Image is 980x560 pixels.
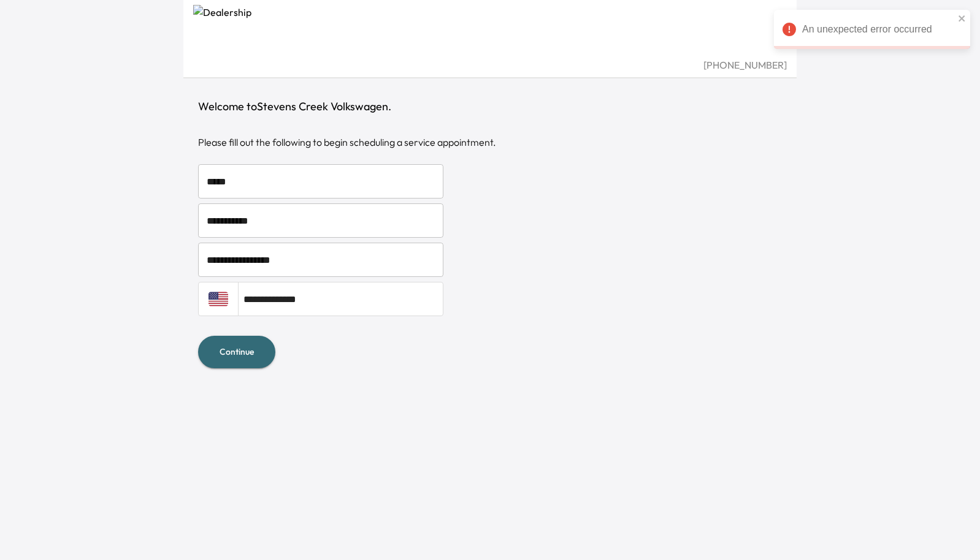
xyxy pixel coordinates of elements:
[774,10,970,49] div: An unexpected error occurred
[958,13,967,23] button: close
[198,135,782,149] div: Please fill out the following to begin scheduling a service appointment.
[193,58,787,72] div: [PHONE_NUMBER]
[198,282,239,316] button: Country selector
[198,98,782,115] h1: Welcome to Stevens Creek Volkswagen .
[193,5,787,58] img: Dealership
[198,336,275,368] button: Continue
